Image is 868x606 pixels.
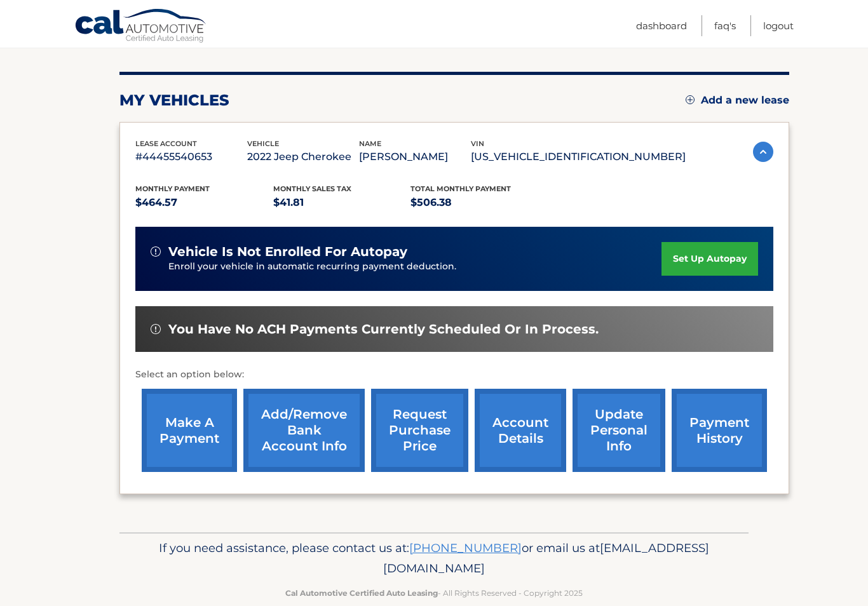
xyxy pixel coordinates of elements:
p: - All Rights Reserved - Copyright 2025 [128,586,740,600]
p: If you need assistance, please contact us at: or email us at [128,538,740,579]
a: payment history [672,389,767,472]
a: Dashboard [636,15,687,36]
img: add.svg [686,95,695,104]
a: update personal info [573,389,665,472]
p: Select an option below: [135,367,773,382]
span: Total Monthly Payment [410,184,511,193]
span: [EMAIL_ADDRESS][DOMAIN_NAME] [383,541,709,576]
p: #44455540653 [135,148,247,166]
span: Monthly Payment [135,184,210,193]
a: make a payment [142,389,237,472]
span: lease account [135,139,197,148]
p: $506.38 [410,194,548,212]
a: [PHONE_NUMBER] [409,541,522,555]
p: [US_VEHICLE_IDENTIFICATION_NUMBER] [471,148,686,166]
img: alert-white.svg [151,324,161,334]
span: You have no ACH payments currently scheduled or in process. [168,321,599,337]
p: 2022 Jeep Cherokee [247,148,359,166]
p: [PERSON_NAME] [359,148,471,166]
strong: Cal Automotive Certified Auto Leasing [285,588,438,598]
span: vin [471,139,484,148]
a: Cal Automotive [74,8,208,45]
a: set up autopay [661,242,758,276]
span: name [359,139,381,148]
span: vehicle is not enrolled for autopay [168,244,407,260]
a: account details [475,389,566,472]
a: Logout [763,15,794,36]
p: $41.81 [273,194,411,212]
a: request purchase price [371,389,468,472]
a: Add/Remove bank account info [243,389,365,472]
img: alert-white.svg [151,246,161,257]
p: $464.57 [135,194,273,212]
h2: my vehicles [119,91,229,110]
span: Monthly sales Tax [273,184,351,193]
a: Add a new lease [686,94,789,107]
p: Enroll your vehicle in automatic recurring payment deduction. [168,260,661,274]
img: accordion-active.svg [753,142,773,162]
a: FAQ's [714,15,736,36]
span: vehicle [247,139,279,148]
